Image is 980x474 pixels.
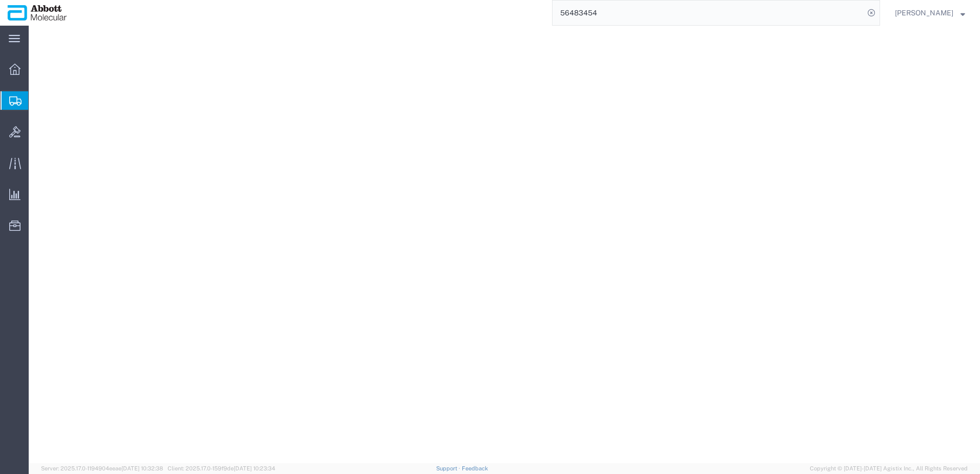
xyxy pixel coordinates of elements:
[895,7,953,18] span: Raza Khan
[234,465,275,471] span: [DATE] 10:23:34
[436,465,462,471] a: Support
[121,465,163,471] span: [DATE] 10:32:38
[894,7,966,19] button: [PERSON_NAME]
[810,464,968,473] span: Copyright © [DATE]-[DATE] Agistix Inc., All Rights Reserved
[7,5,67,21] img: logo
[168,465,275,471] span: Client: 2025.17.0-159f9de
[462,465,488,471] a: Feedback
[553,1,864,25] input: Search for shipment number, reference number
[41,465,163,471] span: Server: 2025.17.0-1194904eeae
[29,26,980,463] iframe: FS Legacy Container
